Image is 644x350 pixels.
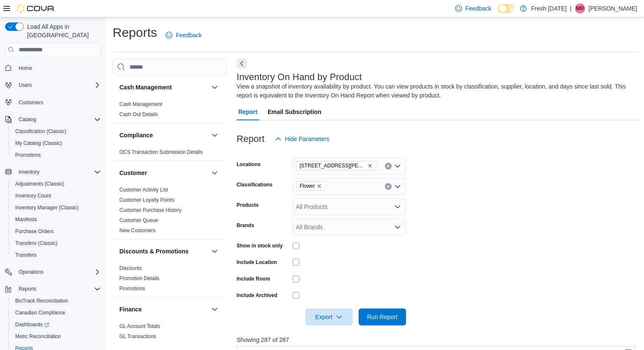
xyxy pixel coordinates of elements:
[19,116,36,123] span: Catalog
[12,214,40,225] a: Manifests
[19,99,43,106] span: Customers
[237,292,277,299] label: Include Archived
[119,207,182,214] span: Customer Purchase History
[12,238,101,248] span: Transfers (Classic)
[12,250,101,260] span: Transfers
[271,131,333,147] button: Hide Parameters
[12,126,70,136] a: Classification (Classic)
[237,242,283,249] label: Show in stock only
[119,101,162,108] span: Cash Management
[12,138,101,148] span: My Catalog (Classic)
[368,163,373,168] button: Remove 240 E. Linwood Blvd. from selection in this group
[15,167,101,177] span: Inventory
[15,140,62,147] span: My Catalog (Classic)
[12,138,66,148] a: My Catalog (Classic)
[12,250,40,260] a: Transfers
[119,275,160,281] a: Promotion Details
[570,3,572,14] p: |
[24,22,101,39] span: Load All Apps in [GEOGRAPHIC_DATA]
[119,323,160,330] span: GL Account Totals
[15,114,101,125] span: Catalog
[119,265,142,272] span: Discounts
[237,134,265,144] h3: Report
[15,309,65,316] span: Canadian Compliance
[162,27,205,44] a: Feedback
[15,284,101,294] span: Reports
[237,58,247,69] button: Next
[237,181,273,188] label: Classifications
[15,284,40,294] button: Reports
[15,167,43,177] button: Inventory
[119,111,158,117] a: Cash Out Details
[15,321,49,328] span: Dashboards
[268,103,321,120] span: Email Subscription
[119,169,208,177] button: Customer
[19,82,32,89] span: Users
[119,217,158,224] span: Customer Queue
[119,305,208,314] button: Finance
[119,186,168,193] span: Customer Activity List
[119,227,155,234] span: New Customers
[12,150,101,160] span: Promotions
[119,131,208,139] button: Compliance
[8,202,104,214] button: Inventory Manager (Classic)
[119,149,203,155] a: OCS Transaction Submission Details
[237,82,636,100] div: View a snapshot of inventory availability by product. You can view products in stock by classific...
[15,216,37,223] span: Manifests
[305,308,353,325] button: Export
[15,80,35,90] button: Users
[15,97,101,108] span: Customers
[119,197,174,203] span: Customer Loyalty Points
[15,333,61,340] span: Metrc Reconciliation
[296,181,326,191] span: Flower
[15,62,101,73] span: Home
[15,152,41,158] span: Promotions
[113,147,227,161] div: Compliance
[12,308,69,318] a: Canadian Compliance
[12,238,61,248] a: Transfers (Classic)
[2,266,104,278] button: Operations
[12,191,55,201] a: Inventory Count
[12,126,101,136] span: Classification (Classic)
[210,82,220,92] button: Cash Management
[210,130,220,140] button: Compliance
[12,150,44,160] a: Promotions
[12,331,64,342] a: Metrc Reconciliation
[8,190,104,202] button: Inventory Count
[465,4,491,13] span: Feedback
[531,3,567,14] p: Fresh [DATE]
[237,72,362,82] h3: Inventory On Hand by Product
[12,226,101,236] span: Purchase Orders
[12,191,101,201] span: Inventory Count
[119,217,158,223] a: Customer Queue
[15,240,58,247] span: Transfers (Classic)
[394,224,401,231] button: Open list of options
[15,204,79,211] span: Inventory Manager (Classic)
[575,3,585,14] div: Mac Ricketts
[113,185,227,239] div: Customer
[300,161,366,170] span: [STREET_ADDRESS][PERSON_NAME]
[210,304,220,314] button: Finance
[119,101,162,107] a: Cash Management
[15,297,68,304] span: BioTrack Reconciliation
[237,202,259,208] label: Products
[19,269,44,275] span: Operations
[12,319,101,330] span: Dashboards
[367,313,398,321] span: Run Report
[12,179,101,189] span: Adjustments (Classic)
[15,63,36,73] a: Home
[8,331,104,342] button: Metrc Reconciliation
[119,333,156,339] a: GL Transactions
[15,228,54,235] span: Purchase Orders
[119,285,145,292] span: Promotions
[119,83,172,92] h3: Cash Management
[119,286,145,292] a: Promotions
[17,4,55,13] img: Cova
[210,246,220,256] button: Discounts & Promotions
[2,61,104,74] button: Home
[12,214,101,225] span: Manifests
[12,308,101,318] span: Canadian Compliance
[2,79,104,91] button: Users
[19,65,32,72] span: Home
